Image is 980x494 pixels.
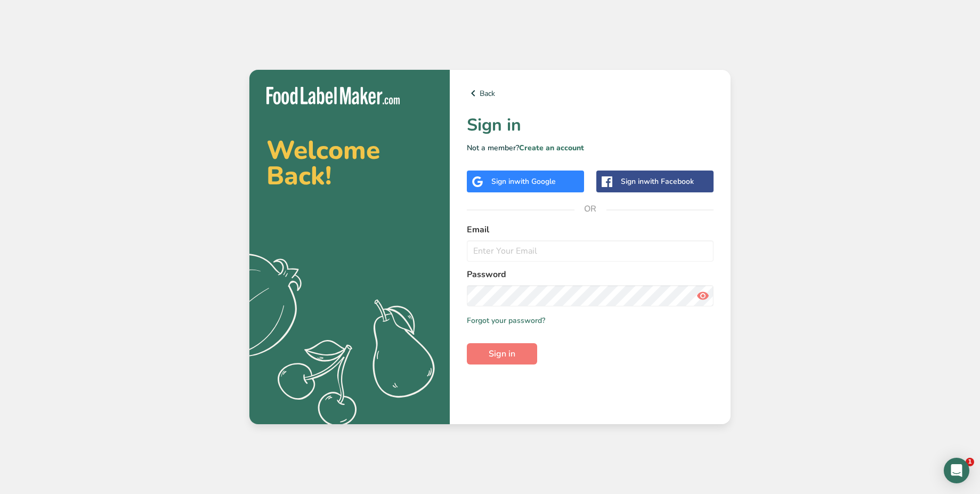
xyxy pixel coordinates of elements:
[467,240,714,262] input: Enter Your Email
[644,176,694,187] span: with Facebook
[966,458,974,466] span: 1
[467,112,714,138] h1: Sign in
[467,268,714,281] label: Password
[467,87,714,100] a: Back
[489,347,515,360] span: Sign in
[266,137,433,189] h2: Welcome Back!
[266,87,400,104] img: Food Label Maker
[944,458,969,483] div: Open Intercom Messenger
[514,176,556,187] span: with Google
[467,315,545,326] a: Forgot your password?
[467,142,714,153] p: Not a member?
[519,143,584,153] a: Create an account
[467,343,537,365] button: Sign in
[574,193,606,225] span: OR
[467,223,714,236] label: Email
[621,176,694,187] div: Sign in
[491,176,556,187] div: Sign in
